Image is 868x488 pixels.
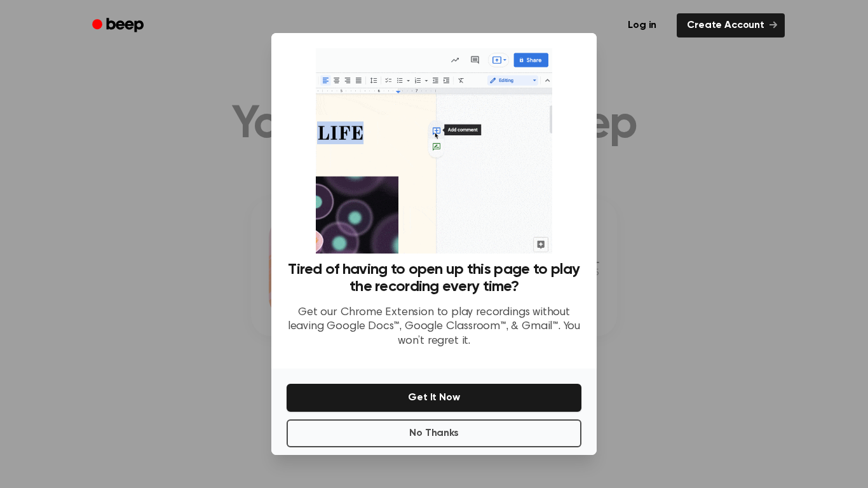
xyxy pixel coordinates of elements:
a: Log in [615,11,669,40]
h3: Tired of having to open up this page to play the recording every time? [287,261,581,295]
button: Get It Now [287,384,581,412]
p: Get our Chrome Extension to play recordings without leaving Google Docs™, Google Classroom™, & Gm... [287,306,581,349]
a: Create Account [677,13,785,37]
button: No Thanks [287,419,581,447]
a: Beep [83,13,155,38]
img: Beep extension in action [316,48,552,254]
